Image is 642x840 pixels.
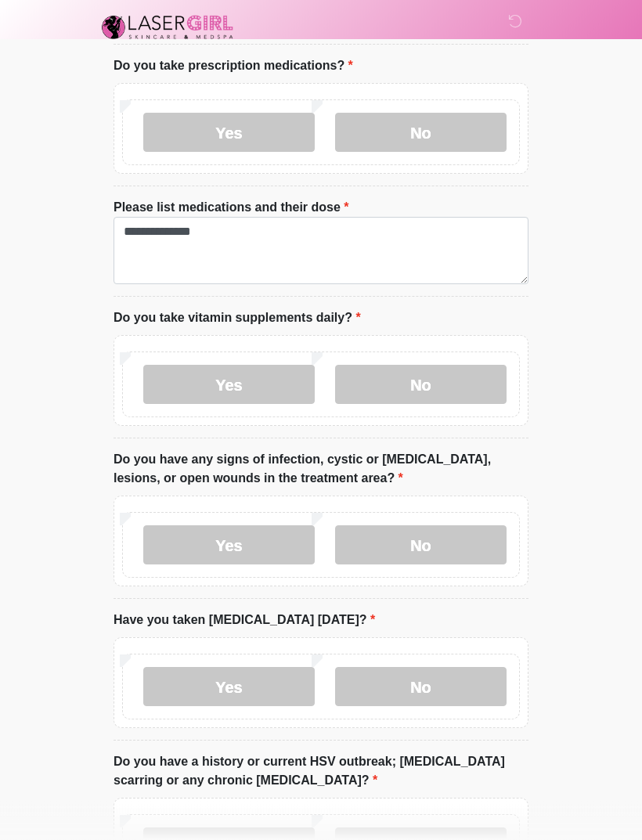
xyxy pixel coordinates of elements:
img: Laser Girl Med Spa LLC Logo [98,12,237,43]
label: Do you have any signs of infection, cystic or [MEDICAL_DATA], lesions, or open wounds in the trea... [114,451,528,488]
label: Do you take vitamin supplements daily? [114,309,361,328]
label: No [335,668,507,707]
label: Do you have a history or current HSV outbreak; [MEDICAL_DATA] scarring or any chronic [MEDICAL_DA... [114,753,528,791]
label: Do you take prescription medications? [114,57,353,76]
label: Have you taken [MEDICAL_DATA] [DATE]? [114,611,375,630]
label: Yes [143,668,315,707]
label: No [335,366,507,405]
label: No [335,526,507,565]
label: Yes [143,526,315,565]
label: Yes [143,366,315,405]
label: No [335,114,507,153]
label: Please list medications and their dose [114,199,349,218]
label: Yes [143,114,315,153]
